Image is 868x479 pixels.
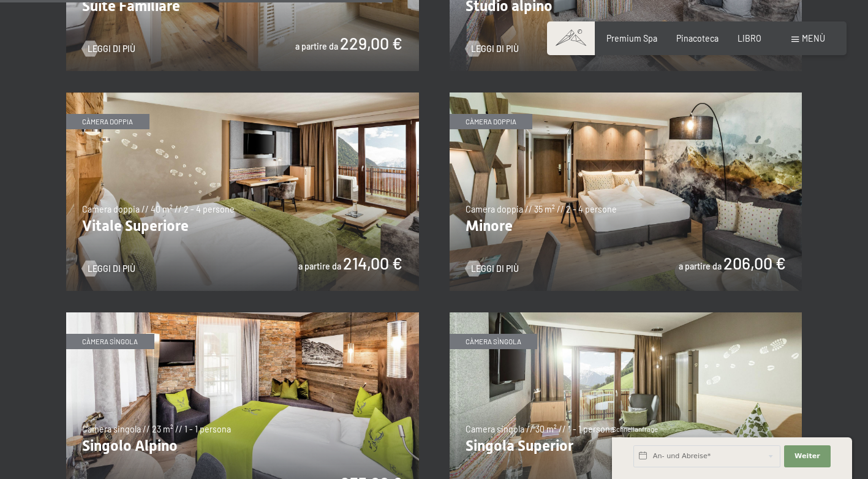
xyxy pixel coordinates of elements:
a: Leggi di più [466,43,519,55]
span: Leggi di più [471,263,519,275]
span: Menù [802,33,825,43]
a: Leggi di più [82,263,135,275]
button: Weiter [784,445,831,467]
span: Leggi di più [88,43,135,55]
a: Leggi di più [82,43,135,55]
a: Pinacoteca [676,33,719,43]
span: Leggi di più [471,43,519,55]
span: Leggi di più [88,263,135,275]
a: Singolo Alpino [66,312,419,319]
span: Weiter [794,451,820,461]
span: Schnellanfrage [612,425,658,433]
a: Singola Superior [450,312,802,319]
a: Leggi di più [466,263,519,275]
a: Vitale Superiore [66,92,419,99]
a: LIBRO [738,33,761,43]
a: Premium Spa [606,33,657,43]
a: Minore [450,92,802,99]
img: Vital Superior [66,92,419,291]
img: Junior [450,92,802,291]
